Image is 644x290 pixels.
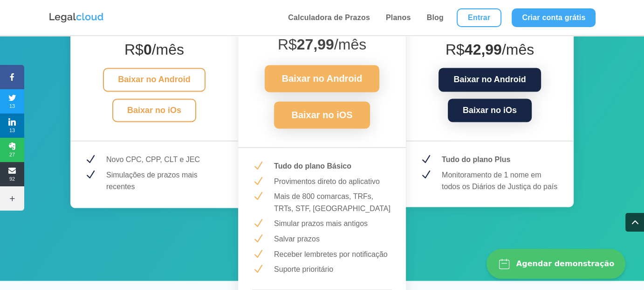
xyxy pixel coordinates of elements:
[106,154,224,166] p: Novo CPC, CPP, CLT e JEC
[274,191,392,214] p: Mais de 800 comarcas, TRFs, TRTs, STF, [GEOGRAPHIC_DATA]
[252,191,264,202] span: N
[106,169,224,193] p: Simulações de prazos mais recentes
[112,99,196,122] a: Baixar no iOs
[252,176,264,187] span: N
[457,8,501,27] a: Entrar
[252,233,264,245] span: N
[420,154,432,165] span: N
[48,12,104,24] img: Logo da Legalcloud
[448,99,532,122] a: Baixar no iOs
[420,41,560,63] h4: R$ /mês
[274,263,392,276] p: Suporte prioritário
[465,41,502,58] strong: 42,99
[265,65,380,92] a: Baixar no Android
[297,36,334,53] strong: 27,99
[84,154,96,165] span: N
[442,169,560,193] p: Monitoramento de 1 nome em todos os Diários de Justiça do país
[274,233,392,245] p: Salvar prazos
[252,263,264,275] span: N
[144,41,152,58] strong: 0
[442,156,510,163] strong: Tudo do plano Plus
[252,218,264,229] span: N
[278,36,366,53] span: R$ /mês
[274,162,351,170] strong: Tudo do plano Básico
[274,101,370,128] a: Baixar no iOS
[252,160,264,172] span: N
[274,248,392,261] p: Receber lembretes por notificação
[438,68,541,92] a: Baixar no Android
[274,218,392,230] p: Simular prazos mais antigos
[103,68,205,92] a: Baixar no Android
[252,248,264,260] span: N
[274,176,392,188] p: Provimentos direto do aplicativo
[420,169,432,181] span: N
[84,41,224,63] h4: R$ /mês
[512,8,596,27] a: Criar conta grátis
[84,169,96,181] span: N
